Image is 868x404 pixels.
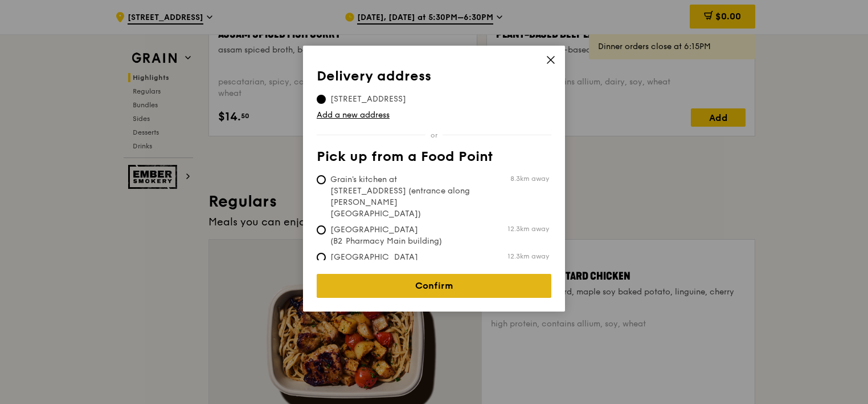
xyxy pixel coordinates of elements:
[317,224,486,247] span: [GEOGRAPHIC_DATA] (B2 Pharmacy Main building)
[317,174,486,220] span: Grain's kitchen at [STREET_ADDRESS] (entrance along [PERSON_NAME][GEOGRAPHIC_DATA])
[317,225,326,235] input: [GEOGRAPHIC_DATA] (B2 Pharmacy Main building)12.3km away
[317,252,486,286] span: [GEOGRAPHIC_DATA] (Level 1 [PERSON_NAME] block drop-off point)
[510,174,549,183] span: 8.3km away
[317,94,420,105] span: [STREET_ADDRESS]
[317,95,326,104] input: [STREET_ADDRESS]
[507,224,549,233] span: 12.3km away
[317,149,551,169] th: Pick up from a Food Point
[507,252,549,261] span: 12.3km away
[317,253,326,262] input: [GEOGRAPHIC_DATA] (Level 1 [PERSON_NAME] block drop-off point)12.3km away
[317,175,326,184] input: Grain's kitchen at [STREET_ADDRESS] (entrance along [PERSON_NAME][GEOGRAPHIC_DATA])8.3km away
[317,274,551,298] a: Confirm
[317,68,551,89] th: Delivery address
[317,110,551,121] a: Add a new address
